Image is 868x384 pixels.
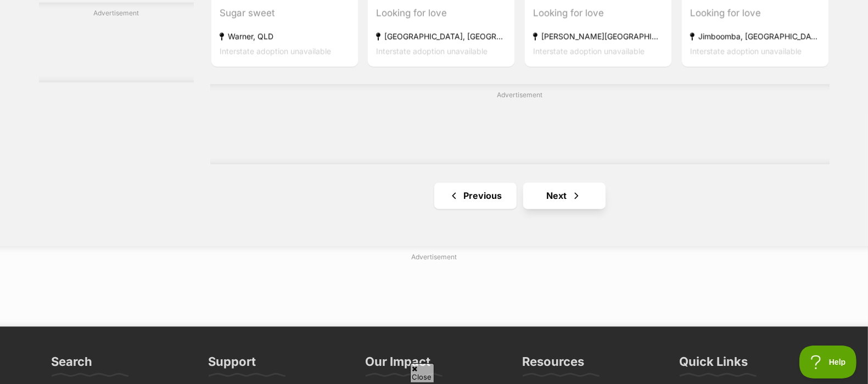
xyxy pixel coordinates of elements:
[533,5,663,20] div: Looking for love
[434,182,517,209] a: Previous page
[210,84,830,164] div: Advertisement
[220,5,350,20] div: Sugar sweet
[366,354,431,376] h3: Our Impact
[39,3,194,83] div: Advertisement
[690,29,820,43] strong: Jimboomba, [GEOGRAPHIC_DATA]
[533,29,663,43] strong: [PERSON_NAME][GEOGRAPHIC_DATA], [GEOGRAPHIC_DATA]
[680,354,748,376] h3: Quick Links
[533,46,645,55] span: Interstate adoption unavailable
[220,46,331,55] span: Interstate adoption unavailable
[799,346,857,379] iframe: Help Scout Beacon - Open
[220,29,350,43] strong: Warner, QLD
[52,354,93,376] h3: Search
[523,354,585,376] h3: Resources
[209,354,256,376] h3: Support
[376,46,488,55] span: Interstate adoption unavailable
[376,29,506,43] strong: [GEOGRAPHIC_DATA], [GEOGRAPHIC_DATA]
[690,5,820,20] div: Looking for love
[690,46,802,55] span: Interstate adoption unavailable
[376,5,506,20] div: Looking for love
[410,363,434,382] span: Close
[210,182,830,209] nav: Pagination
[523,182,606,209] a: Next page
